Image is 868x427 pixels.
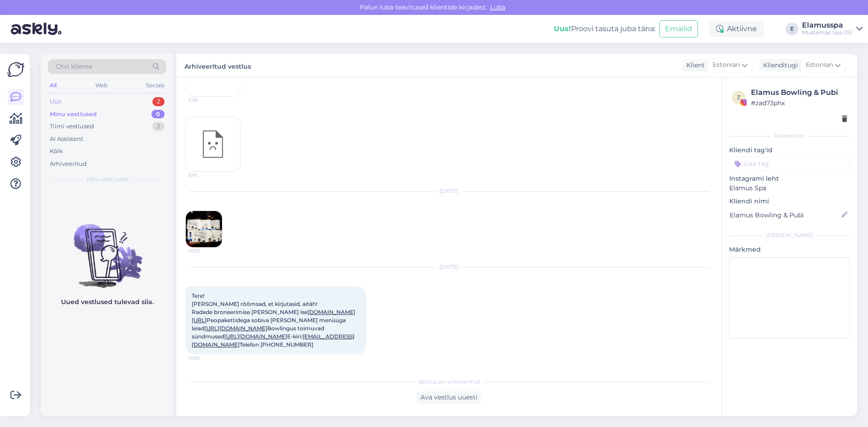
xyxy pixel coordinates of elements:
[50,110,97,119] div: Minu vestlused
[729,145,850,155] p: Kliendi tag'id
[802,29,853,36] div: Mustamäe Spa OÜ
[144,80,166,91] div: Socials
[185,263,712,271] div: [DATE]
[418,378,480,386] span: Vestlus on arhiveeritud
[729,231,850,239] div: [PERSON_NAME]
[50,147,63,156] div: Kõik
[709,21,764,37] div: Aktiivne
[189,97,222,103] span: 5:29
[188,355,222,361] span: 10:38
[50,97,61,106] div: Uus
[50,160,87,169] div: Arhiveeritud
[729,157,850,170] input: Lisa tag
[554,24,571,33] b: Uus!
[48,80,58,91] div: All
[659,20,698,38] button: Emailid
[751,98,847,108] div: # zad73phx
[94,80,109,91] div: Web
[189,248,222,254] span: 20:15
[7,61,24,78] img: Askly Logo
[186,211,222,247] img: attachment
[730,210,840,220] input: Lisa nimi
[224,333,287,340] a: [URL][DOMAIN_NAME]
[61,297,154,307] p: Uued vestlused tulevad siia.
[729,197,850,206] p: Kliendi nimi
[683,61,705,70] div: Klient
[87,175,127,183] span: Minu vestlused
[729,174,850,183] p: Instagrami leht
[737,94,741,101] span: z
[417,391,481,404] div: Ava vestlus uuesti
[806,60,833,70] span: Estonian
[204,325,267,332] a: [URL][DOMAIN_NAME]
[50,135,83,144] div: AI Assistent
[712,60,740,70] span: Estonian
[152,122,165,131] div: 2
[802,22,853,29] div: Elamusspa
[56,62,92,71] span: Otsi kliente
[184,59,251,71] label: Arhiveeritud vestlus
[41,208,174,289] img: No chats
[50,122,94,131] div: Tiimi vestlused
[487,3,508,11] span: Luba
[759,61,798,70] div: Klienditugi
[554,23,656,34] div: Proovi tasuta juba täna:
[185,187,712,195] div: [DATE]
[729,183,850,193] p: Elamus Spa
[152,97,165,106] div: 2
[802,22,863,36] a: ElamusspaMustamäe Spa OÜ
[786,23,798,35] div: E
[192,292,355,348] span: Tere! [PERSON_NAME] rõõmsad, et kirjutasid, aitäh! Radade broneerimise [PERSON_NAME] ise Peopaket...
[729,245,850,254] p: Märkmed
[729,132,850,140] div: Kliendi info
[189,172,222,178] span: 8:16
[751,87,847,98] div: Elamus Bowling & Pubi
[151,110,165,119] div: 0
